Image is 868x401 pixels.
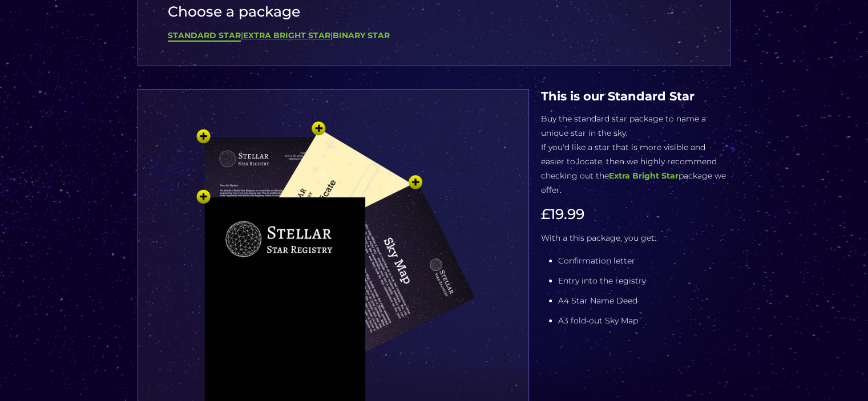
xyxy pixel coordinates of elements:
li: A4 Star Name Deed [558,294,730,308]
h4: This is our Standard Star [541,89,730,103]
span: 19.99 [550,205,584,222]
a: Extra Bright Star [243,30,330,40]
li: Entry into the registry [558,274,730,288]
a: Extra Bright Star [609,171,679,181]
div: | | [168,29,700,43]
b: Standard Star [168,30,241,40]
a: Binary Star [333,30,390,40]
a: Standard Star [168,30,241,42]
li: Confirmation letter [558,254,730,268]
li: A3 fold-out Sky Map [558,314,730,328]
p: With a this package, you get: [541,231,730,245]
p: Buy the standard star package to name a unique star in the sky. If you'd like a star that is more... [541,112,730,197]
h3: Choose a package [168,3,700,20]
h3: £ [541,206,730,222]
